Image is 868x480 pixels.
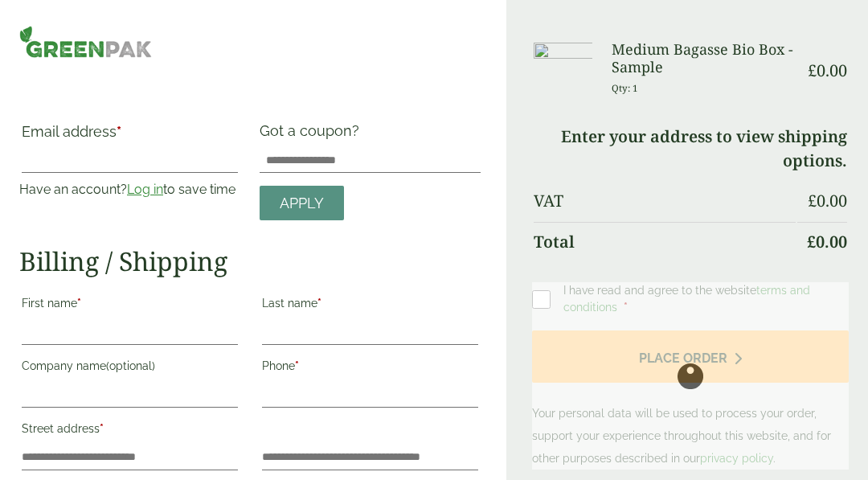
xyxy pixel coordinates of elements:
[19,180,240,199] p: Have an account? to save time
[317,297,321,310] abbr: required
[19,246,481,277] h2: Billing / Shipping
[262,292,478,319] label: Last name
[22,355,238,382] label: Company name
[262,355,478,382] label: Phone
[22,125,238,147] label: Email address
[260,186,344,220] a: Apply
[22,292,238,319] label: First name
[280,195,324,212] span: Apply
[260,122,366,147] label: Got a coupon?
[77,297,81,310] abbr: required
[19,26,152,58] img: GreenPak Supplies
[295,359,299,372] abbr: required
[127,182,163,197] a: Log in
[22,417,238,445] label: Street address
[106,359,155,372] span: (optional)
[117,123,121,140] abbr: required
[100,422,104,435] abbr: required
